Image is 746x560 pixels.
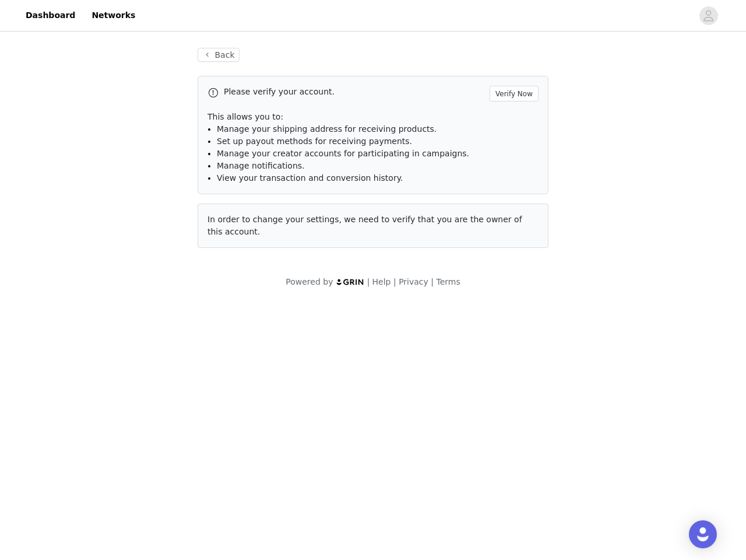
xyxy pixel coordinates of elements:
[393,277,396,286] span: |
[336,278,365,286] img: logo
[490,86,539,101] button: Verify Now
[224,86,485,98] p: Please verify your account.
[217,136,412,146] span: Set up payout methods for receiving payments.
[217,173,403,183] span: View your transaction and conversion history.
[217,124,437,134] span: Manage your shipping address for receiving products.
[85,2,142,29] a: Networks
[436,277,460,286] a: Terms
[703,6,714,25] div: avatar
[286,277,333,286] span: Powered by
[367,277,370,286] span: |
[431,277,434,286] span: |
[372,277,391,286] a: Help
[217,149,469,158] span: Manage your creator accounts for participating in campaigns.
[207,215,522,236] span: In order to change your settings, we need to verify that you are the owner of this account.
[207,111,539,123] p: This allows you to:
[689,520,717,548] div: Open Intercom Messenger
[217,161,305,170] span: Manage notifications.
[19,2,82,29] a: Dashboard
[399,277,428,286] a: Privacy
[198,48,240,62] button: Back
